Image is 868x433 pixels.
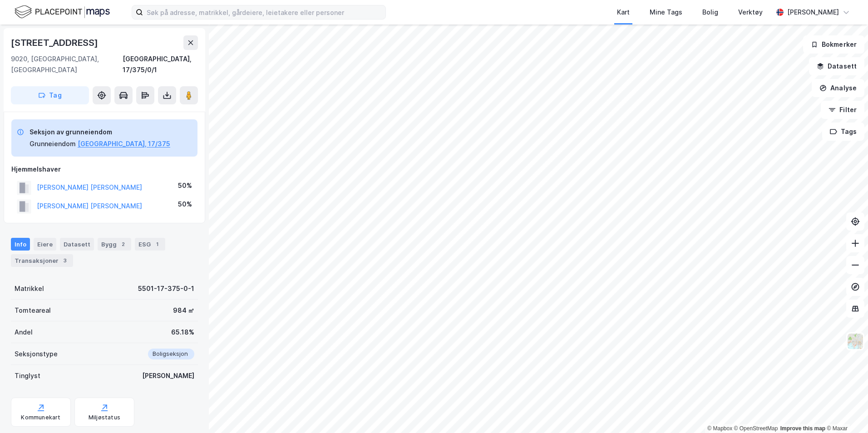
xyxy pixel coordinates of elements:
div: Kontrollprogram for chat [823,389,868,433]
div: 1 [153,240,162,249]
div: Andel [15,327,33,338]
div: Tinglyst [15,370,40,381]
a: Improve this map [780,425,825,432]
div: Verktøy [738,7,763,18]
div: 9020, [GEOGRAPHIC_DATA], [GEOGRAPHIC_DATA] [11,54,123,75]
input: Søk på adresse, matrikkel, gårdeiere, leietakere eller personer [143,5,385,19]
div: 5501-17-375-0-1 [138,283,194,294]
div: Seksjon av grunneiendom [30,127,170,138]
img: logo.f888ab2527a4732fd821a326f86c7f29.svg [15,4,110,20]
div: Matrikkel [15,283,44,294]
div: ESG [135,238,165,251]
div: Bolig [702,7,718,18]
a: OpenStreetMap [734,425,778,432]
div: 3 [60,256,69,265]
div: Info [11,238,30,251]
div: [PERSON_NAME] [142,370,194,381]
div: Mine Tags [650,7,682,18]
img: Z [847,333,864,350]
div: [STREET_ADDRESS] [11,35,100,50]
button: [GEOGRAPHIC_DATA], 17/375 [78,138,170,149]
button: Analyse [812,79,864,97]
div: Grunneiendom [30,138,76,149]
div: Transaksjoner [11,254,73,267]
button: Tag [11,86,89,104]
div: Miljøstatus [89,414,120,421]
div: [PERSON_NAME] [787,7,839,18]
div: 50% [178,199,192,210]
div: Kart [617,7,630,18]
iframe: Chat Widget [823,389,868,433]
div: 984 ㎡ [173,305,194,316]
a: Mapbox [707,425,732,432]
div: [GEOGRAPHIC_DATA], 17/375/0/1 [123,54,198,75]
button: Filter [821,101,864,119]
div: 50% [178,180,192,191]
div: Kommunekart [21,414,60,421]
div: Bygg [98,238,131,251]
button: Tags [822,123,864,141]
div: 2 [118,240,128,249]
div: Seksjonstype [15,349,58,359]
div: 65.18% [171,327,194,338]
div: Tomteareal [15,305,51,316]
div: Eiere [34,238,56,251]
div: Hjemmelshaver [11,164,197,175]
div: Datasett [60,238,94,251]
button: Datasett [809,57,864,75]
button: Bokmerker [803,35,864,54]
